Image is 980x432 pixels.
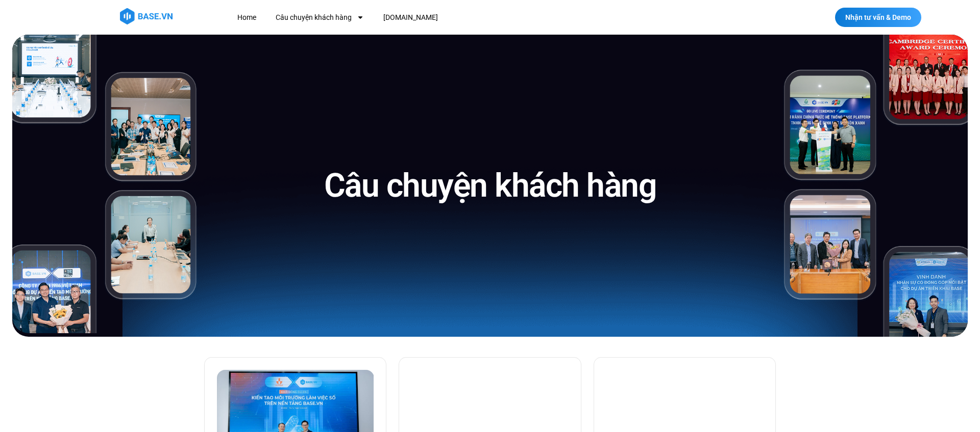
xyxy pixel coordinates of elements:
[268,8,372,27] a: Câu chuyện khách hàng
[835,8,921,27] a: Nhận tư vấn & Demo
[230,8,625,27] nav: Menu
[324,165,656,207] h1: Câu chuyện khách hàng
[845,14,911,21] span: Nhận tư vấn & Demo
[230,8,264,27] a: Home
[376,8,446,27] a: [DOMAIN_NAME]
